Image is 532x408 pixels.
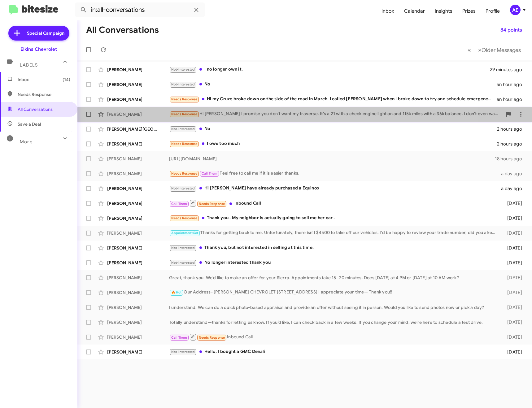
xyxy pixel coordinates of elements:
[63,76,70,83] span: (14)
[107,81,169,88] div: [PERSON_NAME]
[75,2,205,17] input: Search
[107,141,169,147] div: [PERSON_NAME]
[495,156,527,162] div: 18 hours ago
[377,2,399,20] a: Inbox
[169,170,498,177] div: Feel free to call me if it is easier thanks.
[498,260,527,266] div: [DATE]
[399,2,430,20] a: Calendar
[169,156,495,162] div: [URL][DOMAIN_NAME]
[199,336,225,340] span: Needs Response
[107,200,169,206] div: [PERSON_NAME]
[18,106,53,112] span: All Conversations
[171,142,198,146] span: Needs Response
[169,125,497,132] div: No
[171,231,198,235] span: Appointment Set
[497,96,527,102] div: an hour ago
[107,304,169,310] div: [PERSON_NAME]
[107,67,169,73] div: [PERSON_NAME]
[107,319,169,325] div: [PERSON_NAME]
[457,2,481,20] a: Prizes
[171,336,187,340] span: Call Them
[490,67,527,73] div: 29 minutes ago
[478,46,482,54] span: »
[474,44,525,56] button: Next
[464,44,475,56] button: Previous
[107,171,169,177] div: [PERSON_NAME]
[498,304,527,310] div: [DATE]
[497,81,527,88] div: an hour ago
[107,185,169,192] div: [PERSON_NAME]
[169,140,497,147] div: I owe too much
[107,230,169,236] div: [PERSON_NAME]
[169,66,490,73] div: I no longer own it.
[107,126,169,132] div: [PERSON_NAME][GEOGRAPHIC_DATA]
[169,259,498,266] div: No longer interested thank you
[498,200,527,206] div: [DATE]
[497,126,527,132] div: 2 hours ago
[169,96,497,103] div: Hi my Cruze broke down on the side of the road in March. I called [PERSON_NAME] when I broke down...
[171,186,195,190] span: Not-Interested
[107,334,169,340] div: [PERSON_NAME]
[498,275,527,281] div: [DATE]
[171,202,187,206] span: Call Them
[500,24,522,36] span: 84 points
[171,350,195,354] span: Not-Interested
[8,26,69,41] a: Special Campaign
[171,67,195,72] span: Not-Interested
[498,230,527,236] div: [DATE]
[171,112,198,116] span: Needs Response
[171,82,195,86] span: Not-Interested
[107,215,169,221] div: [PERSON_NAME]
[430,2,457,20] a: Insights
[18,121,41,127] span: Save a Deal
[510,5,521,15] div: AE
[171,171,198,176] span: Needs Response
[498,349,527,355] div: [DATE]
[20,139,33,145] span: More
[171,216,198,220] span: Needs Response
[498,319,527,325] div: [DATE]
[169,348,498,355] div: Hello, I bought a GMC Denali
[107,156,169,162] div: [PERSON_NAME]
[169,333,498,341] div: Inbound Call
[495,24,527,36] button: 84 points
[107,96,169,102] div: [PERSON_NAME]
[107,289,169,296] div: [PERSON_NAME]
[199,202,225,206] span: Needs Response
[107,275,169,281] div: [PERSON_NAME]
[498,215,527,221] div: [DATE]
[169,111,502,118] div: Hi [PERSON_NAME] I promise you don't want my traverse. It's a 21 with a check engine light on and...
[481,2,505,20] a: Profile
[169,185,498,192] div: Hi [PERSON_NAME] have already purchased a Equinox
[497,141,527,147] div: 2 hours ago
[107,260,169,266] div: [PERSON_NAME]
[171,246,195,250] span: Not-Interested
[169,289,498,296] div: Our Address- [PERSON_NAME] CHEVROLET [STREET_ADDRESS] I appreciate your time-- Thank you!!
[86,25,159,35] h1: All Conversations
[169,244,498,251] div: Thank you, but not interested in selling at this time.
[498,185,527,192] div: a day ago
[169,319,498,325] div: Totally understand—thanks for letting us know. If you’d like, I can check back in a few weeks. If...
[498,171,527,177] div: a day ago
[482,47,521,54] span: Older Messages
[18,76,70,83] span: Inbox
[169,275,498,281] div: Great, thank you. We’d like to make an offer for your Sierra. Appointments take 15–20 minutes. Do...
[171,290,182,294] span: 🔥 Hot
[169,304,498,310] div: I understand. We can do a quick photo-based appraisal and provide an offer without seeing it in p...
[202,171,218,176] span: Call Them
[107,111,169,117] div: [PERSON_NAME]
[169,199,498,207] div: Inbound Call
[169,229,498,237] div: Thanks for getting back to me. Unfortunately, there isn't $4500 to take off our vehicles. I'd be ...
[171,97,198,101] span: Needs Response
[171,261,195,265] span: Not-Interested
[169,215,498,222] div: Thank you . My neighbor is actually going to sell me her car .
[107,245,169,251] div: [PERSON_NAME]
[107,349,169,355] div: [PERSON_NAME]
[20,62,38,68] span: Labels
[498,245,527,251] div: [DATE]
[498,334,527,340] div: [DATE]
